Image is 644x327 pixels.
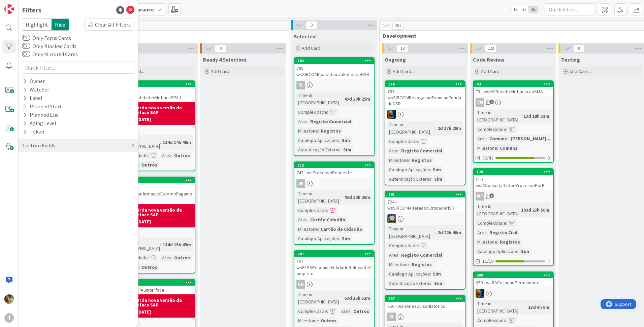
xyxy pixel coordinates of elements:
div: 110 - wsICConsultaDadosProcessoPorBI [474,175,553,190]
div: Sim [432,175,444,183]
div: 9373 - wsMCRecebeNotificacaoSMS [474,81,553,96]
div: 1519 - prjSPAJ_EntidadesNotificaSPAJ [115,87,195,102]
img: JC [4,294,14,304]
div: 3651137 - sapSPAJConfirmacaoEstornoPagamentos [115,177,195,204]
div: Outros [172,152,192,159]
span: : [318,225,319,233]
span: Add Card... [481,68,503,74]
span: 11/19 [482,258,493,265]
span: : [418,138,419,145]
span: 3 [306,21,317,29]
img: JC [476,289,484,298]
div: 287 [294,251,374,257]
div: Complexidade [296,307,327,315]
span: : [171,152,172,159]
b: Aguarda nova versão da interface SAP [128,298,193,307]
div: SL [294,81,374,89]
span: 13 [397,44,408,52]
div: Outros [172,254,192,261]
div: Area [340,307,351,315]
div: MP [476,192,484,201]
div: 43d 20h 25m [343,95,372,103]
div: Complexidade [296,207,327,214]
div: 102795 - wsSIRCOMConstituicaoEntidadeNSR [294,58,374,79]
div: Catalogo Aplicações [387,270,430,278]
div: 794 - wsSIRCOMAlteracaoEntidadeNSR [385,197,465,212]
label: Only Blocked Cards [22,42,76,50]
div: 870 - wsRACertidaoPermanente [474,278,553,287]
span: : [318,127,319,135]
div: 120 [477,170,553,174]
div: 114d 15h 45m [161,241,193,248]
div: Watcher [22,85,50,94]
div: 93 [477,82,553,86]
span: : [398,147,399,154]
img: JC [387,110,396,119]
div: Complexidade [387,138,418,145]
div: 287851 - wsEESSPesquisaEntidadeRelevanteCompleto [294,251,374,278]
span: : [506,125,507,133]
div: Catalogo Aplicações [387,166,430,173]
div: Aging Level [22,119,57,128]
div: Outros [319,317,338,324]
div: 101 [385,191,465,197]
span: Add Card... [393,68,414,74]
span: : [430,166,431,173]
div: Milestone [476,238,497,246]
div: Milestone [476,144,497,152]
div: 856 - wsRAPesquisaHistorico [385,302,465,311]
span: : [327,307,328,315]
span: 9 [489,193,494,198]
div: 102 [297,59,374,63]
div: 312 [294,162,374,168]
div: Milestone [387,261,409,268]
div: 795 - wsSIRCOMConstituicaoEntidadeNSR [294,64,374,79]
div: 102 [294,58,374,64]
div: Token [22,128,45,136]
span: Testing [561,56,580,63]
span: Add Card... [302,45,323,51]
div: 851 - wsEESSPesquisaEntidadeRelevanteCompleto [294,257,374,278]
span: : [435,229,436,236]
div: 43d 20h 26m [343,193,372,201]
div: Time in [GEOGRAPHIC_DATA] [476,300,525,315]
div: Area [296,118,308,125]
div: AP [294,179,374,188]
div: Area [387,147,398,154]
div: 101 [388,192,465,197]
div: Label [22,94,43,102]
div: Time in [GEOGRAPHIC_DATA] [476,203,518,217]
div: Sim [340,235,352,242]
div: Time in [GEOGRAPHIC_DATA] [476,109,521,123]
div: SL [296,81,305,89]
div: 93 [474,81,553,87]
span: 287 [392,22,404,30]
span: 3x [529,6,538,13]
div: 13d 6h 6m [526,303,551,311]
div: Catalogo Aplicações [476,248,518,255]
div: Registos [410,156,433,164]
span: : [518,206,519,214]
div: [DATE] [137,116,151,123]
span: 0 [215,44,226,52]
div: 3901136 - wsSPAJInterface [115,280,195,294]
div: Area [160,254,171,261]
div: Area [476,135,487,142]
img: LS [387,214,396,223]
div: 337 [385,296,465,302]
div: Area [160,152,171,159]
span: : [341,146,342,153]
input: Quick Filter... [22,62,134,74]
span: : [431,175,432,183]
div: Time in [GEOGRAPHIC_DATA] [296,190,342,205]
div: 101794 - wsSIRCOMAlteracaoEntidadeNSR [385,191,465,212]
span: : [342,294,343,302]
div: Cartão de Cidadão [319,225,364,233]
span: : [139,263,140,271]
span: : [148,254,149,261]
span: : [339,137,340,144]
span: : [342,95,343,103]
span: : [525,303,526,311]
div: 63d 15h 52m [343,294,372,302]
div: Comuns - [PERSON_NAME]... [488,135,552,142]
